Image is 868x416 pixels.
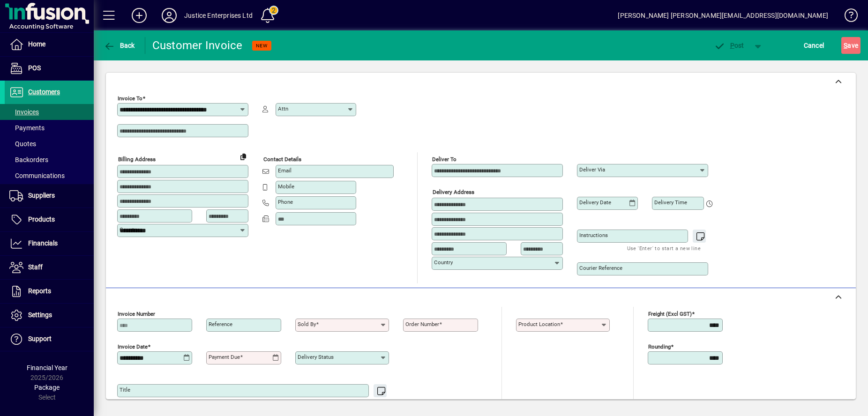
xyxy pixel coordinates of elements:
button: Save [841,37,861,54]
span: Quotes [9,140,36,148]
mat-label: Deliver via [579,166,605,173]
span: Products [28,215,55,223]
a: Payments [5,120,94,136]
span: Financial Year [27,364,67,371]
a: Financials [5,232,94,255]
mat-hint: Use 'Enter' to start a new line [308,397,382,408]
span: Package [34,384,60,391]
div: Justice Enterprises Ltd [184,8,253,23]
span: Staff [28,263,43,271]
button: Post [709,37,749,54]
a: Settings [5,304,94,327]
mat-label: Invoice date [118,343,148,350]
mat-label: Invoice number [118,311,155,317]
span: Cancel [804,38,824,53]
button: Cancel [801,37,827,54]
a: Knowledge Base [838,2,856,32]
a: Products [5,208,94,231]
span: Communications [9,172,65,179]
mat-label: Rounding [648,343,671,350]
div: Customer Invoice [152,38,243,53]
a: POS [5,57,94,80]
span: Reports [28,287,51,295]
a: Communications [5,168,94,184]
button: Copy to Delivery address [236,149,251,164]
span: Suppliers [28,192,55,199]
span: Backorders [9,156,48,163]
a: Home [5,33,94,56]
span: ave [844,38,858,53]
mat-label: Phone [278,199,293,205]
mat-label: Delivery time [654,199,687,206]
button: Add [124,7,154,24]
mat-label: Reference [209,321,232,327]
button: Back [101,37,137,54]
span: POS [28,64,41,72]
mat-label: Invoice To [118,95,142,102]
mat-label: Delivery status [298,354,334,360]
span: Invoices [9,108,39,116]
span: NEW [256,43,268,49]
span: ost [714,42,744,49]
span: S [844,42,847,49]
span: P [730,42,734,49]
mat-label: Courier Reference [579,265,622,271]
a: Suppliers [5,184,94,208]
mat-label: Instructions [579,232,608,238]
span: Financials [28,239,58,247]
mat-label: Sold by [298,321,316,327]
span: Back [104,42,135,49]
mat-label: Deliver To [432,156,456,163]
a: Support [5,327,94,351]
mat-label: Product location [518,321,560,327]
span: Payments [9,124,45,132]
mat-label: Payment due [209,354,240,360]
mat-label: Attn [278,105,288,112]
mat-label: Country [120,226,138,233]
span: Support [28,335,52,342]
span: Customers [28,88,60,96]
mat-label: Email [278,167,292,174]
a: Staff [5,256,94,279]
a: Backorders [5,152,94,168]
a: Invoices [5,104,94,120]
app-page-header-button: Back [94,37,145,54]
mat-label: Title [120,386,130,393]
a: Reports [5,280,94,303]
mat-label: Mobile [278,183,294,190]
mat-label: Delivery date [579,199,611,206]
span: Home [28,40,45,48]
mat-label: Order number [405,321,439,327]
button: Profile [154,7,184,24]
a: Quotes [5,136,94,152]
mat-label: Freight (excl GST) [648,311,692,317]
span: Settings [28,311,52,319]
mat-label: Country [434,259,453,266]
div: [PERSON_NAME] [PERSON_NAME][EMAIL_ADDRESS][DOMAIN_NAME] [618,8,828,23]
mat-hint: Use 'Enter' to start a new line [627,243,701,253]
